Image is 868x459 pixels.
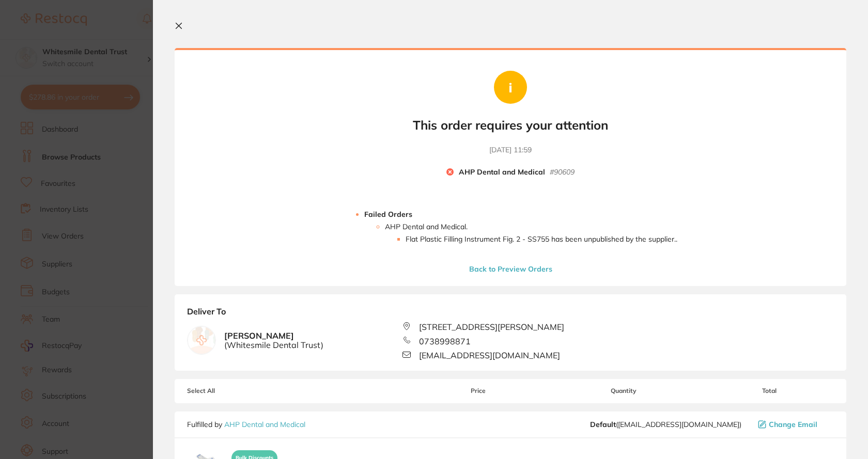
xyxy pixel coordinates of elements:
small: # 90609 [550,168,575,177]
button: Back to Preview Orders [466,264,555,274]
span: [EMAIL_ADDRESS][DOMAIN_NAME] [419,351,560,360]
b: Deliver To [187,307,834,322]
b: [PERSON_NAME] [224,331,323,350]
strong: Failed Orders [364,210,412,219]
b: This order requires your attention [413,118,608,133]
span: Quantity [543,387,705,394]
img: empty.jpg [188,326,215,354]
span: orders@ahpdentalmedical.com.au [590,420,741,429]
span: 0738998871 [419,337,471,346]
span: Total [705,387,834,394]
p: Fulfilled by [187,420,305,429]
button: Change Email [755,420,834,429]
span: Select All [187,387,290,394]
time: [DATE] 11:59 [489,145,532,155]
span: [STREET_ADDRESS][PERSON_NAME] [419,322,564,331]
li: AHP Dental and Medical . [385,223,677,243]
b: AHP Dental and Medical [459,168,545,177]
span: Price [413,387,542,394]
li: Flat Plastic Filling Instrument Fig. 2 - SS755 has been unpublished by the supplier. . [406,235,677,243]
span: Change Email [769,420,817,429]
span: ( Whitesmile Dental Trust ) [224,340,323,350]
b: Default [590,420,616,429]
a: AHP Dental and Medical [224,420,305,429]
